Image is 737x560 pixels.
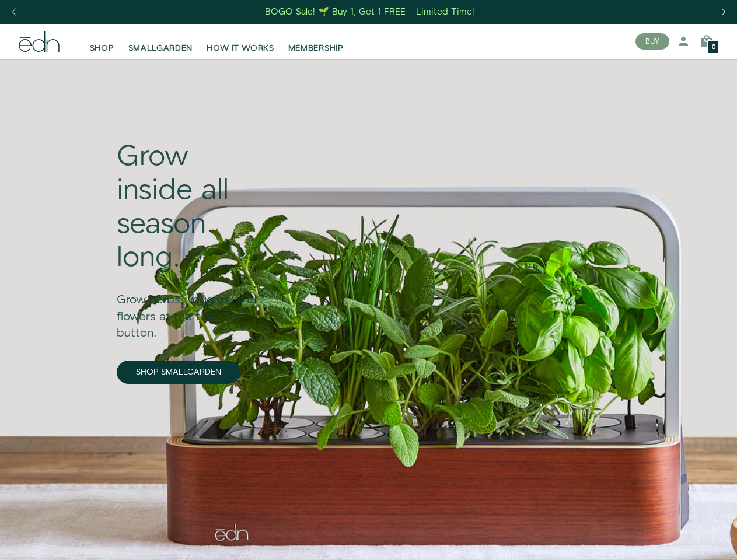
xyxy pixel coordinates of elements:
[90,43,114,54] span: SHOP
[128,43,193,54] span: SMALLGARDEN
[117,141,269,275] div: Grow inside all season long.
[281,29,351,54] a: MEMBERSHIP
[83,29,121,54] a: SHOP
[207,43,274,54] span: HOW IT WORKS
[288,43,344,54] span: MEMBERSHIP
[264,3,476,21] a: BOGO Sale! 🌱 Buy 1, Get 1 FREE – Limited Time!
[265,6,474,18] div: BOGO Sale! 🌱 Buy 1, Get 1 FREE – Limited Time!
[200,29,281,54] a: HOW IT WORKS
[635,33,669,50] button: BUY
[121,29,200,54] a: SMALLGARDEN
[117,275,269,342] div: Grow herbs, veggies, and flowers at the touch of a button.
[117,360,240,384] a: SHOP SMALLGARDEN
[712,44,715,51] span: 0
